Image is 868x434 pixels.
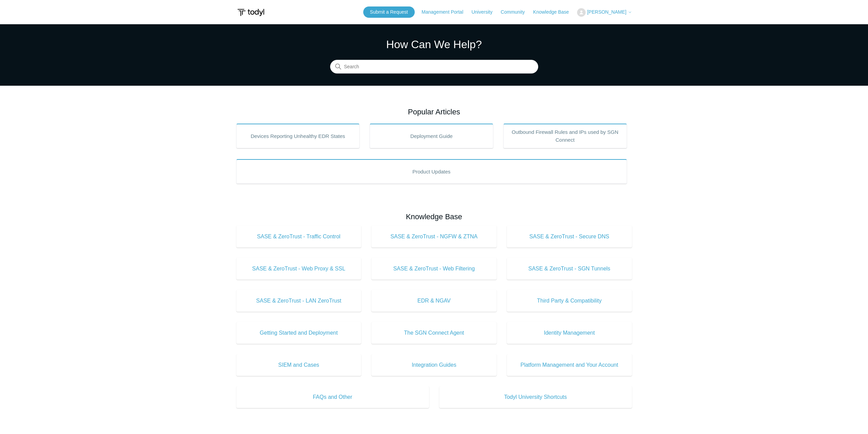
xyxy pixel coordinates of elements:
[507,322,632,344] a: Identity Management
[517,265,622,273] span: SASE & ZeroTrust - SGN Tunnels
[236,258,362,280] a: SASE & ZeroTrust - Web Proxy & SSL
[517,361,622,369] span: Platform Management and Your Account
[422,9,470,16] a: Management Portal
[587,9,626,15] span: [PERSON_NAME]
[236,386,429,408] a: FAQs and Other
[236,124,360,148] a: Devices Reporting Unhealthy EDR States
[517,297,622,305] span: Third Party & Compatibility
[382,265,486,273] span: SASE & ZeroTrust - Web Filtering
[507,258,632,280] a: SASE & ZeroTrust - SGN Tunnels
[247,361,351,369] span: SIEM and Cases
[471,9,499,16] a: University
[247,393,419,401] span: FAQs and Other
[382,297,486,305] span: EDR & NGAV
[439,386,632,408] a: Todyl University Shortcuts
[382,361,486,369] span: Integration Guides
[330,36,538,53] h1: How Can We Help?
[236,354,362,376] a: SIEM and Cases
[371,354,497,376] a: Integration Guides
[236,159,627,184] a: Product Updates
[236,290,362,312] a: SASE & ZeroTrust - LAN ZeroTrust
[247,329,351,337] span: Getting Started and Deployment
[533,9,576,16] a: Knowledge Base
[517,329,622,337] span: Identity Management
[236,211,632,222] h2: Knowledge Base
[450,393,622,401] span: Todyl University Shortcuts
[371,290,497,312] a: EDR & NGAV
[577,8,632,17] button: [PERSON_NAME]
[330,60,538,74] input: Search
[507,354,632,376] a: Platform Management and Your Account
[370,124,493,148] a: Deployment Guide
[247,233,351,241] span: SASE & ZeroTrust - Traffic Control
[507,226,632,248] a: SASE & ZeroTrust - Secure DNS
[503,124,627,148] a: Outbound Firewall Rules and IPs used by SGN Connect
[371,322,497,344] a: The SGN Connect Agent
[382,233,486,241] span: SASE & ZeroTrust - NGFW & ZTNA
[371,226,497,248] a: SASE & ZeroTrust - NGFW & ZTNA
[382,329,486,337] span: The SGN Connect Agent
[371,258,497,280] a: SASE & ZeroTrust - Web Filtering
[247,265,351,273] span: SASE & ZeroTrust - Web Proxy & SSL
[236,226,362,248] a: SASE & ZeroTrust - Traffic Control
[507,290,632,312] a: Third Party & Compatibility
[236,106,632,117] h2: Popular Articles
[236,322,362,344] a: Getting Started and Deployment
[236,6,265,19] img: Todyl Support Center Help Center home page
[363,6,415,18] a: Submit a Request
[517,233,622,241] span: SASE & ZeroTrust - Secure DNS
[247,297,351,305] span: SASE & ZeroTrust - LAN ZeroTrust
[501,9,532,16] a: Community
